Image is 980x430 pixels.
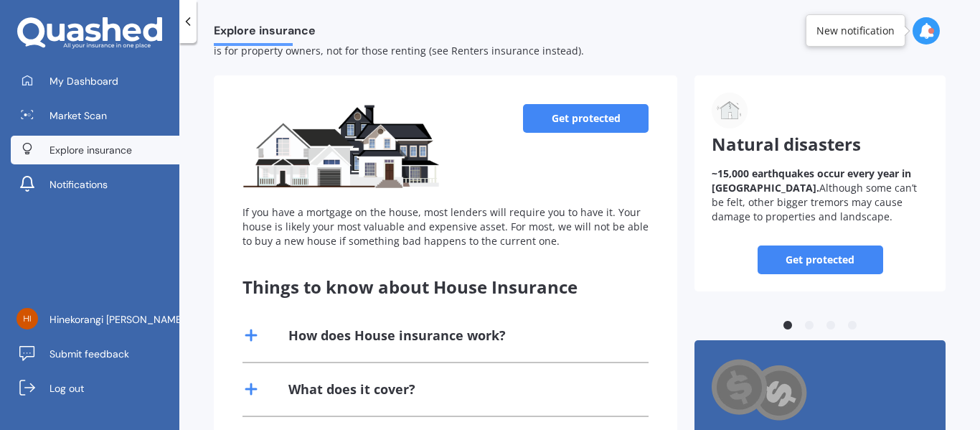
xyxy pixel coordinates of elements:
[242,205,649,248] div: If you have a mortgage on the house, most lenders will require you to have it. Your house is like...
[288,327,506,345] div: How does House insurance work?
[50,177,108,192] span: Notifications
[242,104,440,190] img: House insurance
[11,101,179,130] a: Market Scan
[758,246,883,274] a: Get protected
[50,74,118,88] span: My Dashboard
[242,275,578,299] span: Things to know about House Insurance
[11,136,179,164] a: Explore insurance
[712,93,748,128] img: Natural disasters
[802,319,816,333] button: 2
[50,312,184,327] span: Hinekorangi [PERSON_NAME]
[50,347,129,361] span: Submit feedback
[288,380,415,398] div: What does it cover?
[214,24,316,43] span: Explore insurance
[712,357,809,424] img: Cashback
[50,381,84,396] span: Log out
[845,319,859,333] button: 4
[11,374,179,403] a: Log out
[712,167,928,224] p: Although some can’t be felt, other bigger tremors may cause damage to properties and landscape.
[11,67,179,95] a: My Dashboard
[17,308,38,329] img: 88d474e984721e506dbc130b1e244a1e
[712,167,911,195] b: ~15,000 earthquakes occur every year in [GEOGRAPHIC_DATA].
[50,143,132,157] span: Explore insurance
[11,340,179,368] a: Submit feedback
[523,104,649,133] a: Get protected
[11,170,179,199] a: Notifications
[781,319,795,333] button: 1
[712,132,861,156] span: Natural disasters
[824,319,838,333] button: 3
[50,108,107,123] span: Market Scan
[816,24,895,38] div: New notification
[11,305,179,334] a: Hinekorangi [PERSON_NAME]
[214,15,743,57] span: House insurance protects you if something bad happens to your home including fires, natural disas...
